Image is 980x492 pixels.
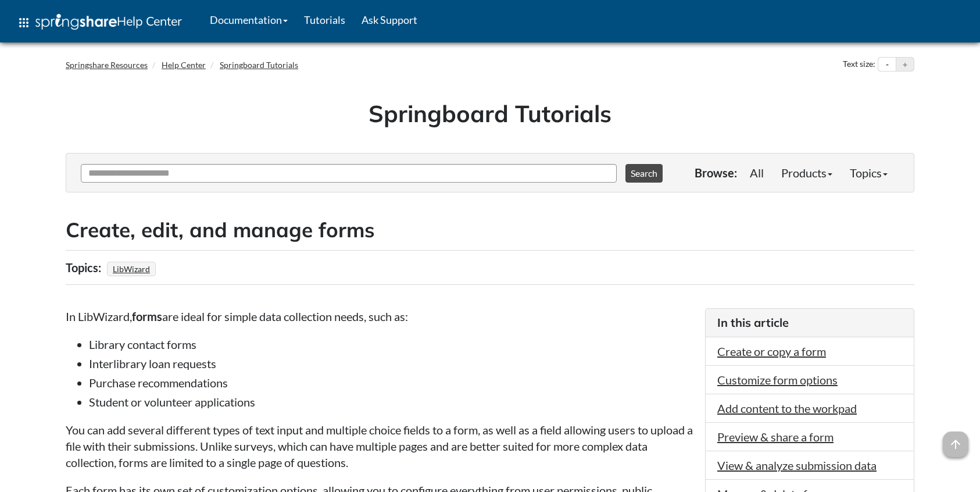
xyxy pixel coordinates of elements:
h1: Springboard Tutorials [74,97,906,130]
span: arrow_upward [943,432,968,457]
a: Springboard Tutorials [220,60,298,70]
button: Search [625,164,663,183]
img: Springshare [35,14,117,30]
a: LibWizard [111,261,152,277]
a: Help Center [162,60,206,70]
span: apps [17,16,31,30]
a: Topics [841,161,896,184]
h3: In this article [717,315,902,331]
p: In LibWizard, are ideal for simple data collection needs, such as: [66,308,693,325]
li: Purchase recommendations [89,375,693,391]
p: You can add several different types of text input and multiple choice fields to a form, as well a... [66,422,693,470]
div: Topics: [66,256,104,279]
a: Ask Support [353,5,425,34]
div: Text size: [840,57,878,72]
li: Student or volunteer applications [89,394,693,410]
a: Preview & share a form [717,430,834,444]
a: Customize form options [717,373,838,387]
a: Create or copy a form [717,344,826,358]
a: arrow_upward [943,433,968,447]
a: Products [772,161,841,184]
strong: forms [132,309,162,323]
a: View & analyze submission data [717,458,877,472]
li: Library contact forms [89,336,693,352]
a: Tutorials [296,5,353,34]
a: apps Help Center [9,5,190,40]
button: Decrease text size [878,58,896,72]
li: Interlibrary loan requests [89,355,693,372]
span: Help Center [117,13,182,28]
p: Browse: [695,165,737,181]
button: Increase text size [896,58,914,72]
a: All [741,161,772,184]
a: Add content to the workpad [717,401,857,415]
a: Documentation [202,5,296,34]
a: Springshare Resources [66,60,148,70]
h2: Create, edit, and manage forms [66,216,914,244]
